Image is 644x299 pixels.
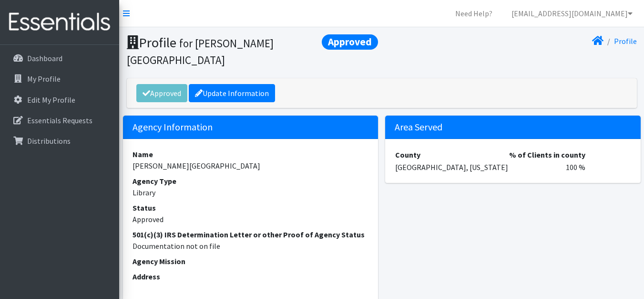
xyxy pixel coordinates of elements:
[133,229,369,240] dt: 501(c)(3) IRS Determination Letter or other Proof of Agency Status
[509,149,586,161] th: % of Clients in county
[27,53,62,63] p: Dashboard
[133,160,369,171] dd: [PERSON_NAME][GEOGRAPHIC_DATA]
[322,34,378,50] span: Approved
[133,202,369,214] dt: Status
[27,95,75,105] p: Edit My Profile
[614,36,637,46] a: Profile
[395,149,509,161] th: County
[133,214,369,225] dd: Approved
[4,131,115,150] a: Distributions
[189,84,275,102] a: Update Information
[4,90,115,109] a: Edit My Profile
[385,116,641,139] h5: Area Served
[123,116,378,139] h5: Agency Information
[4,6,115,38] img: HumanEssentials
[133,272,160,281] strong: Address
[27,136,71,146] p: Distributions
[509,161,586,173] td: 100 %
[127,36,274,67] small: for [PERSON_NAME][GEOGRAPHIC_DATA]
[27,116,92,125] p: Essentials Requests
[133,240,369,252] dd: Documentation not on file
[133,149,369,160] dt: Name
[448,4,500,23] a: Need Help?
[27,74,61,84] p: My Profile
[4,49,115,68] a: Dashboard
[4,69,115,88] a: My Profile
[395,161,509,173] td: [GEOGRAPHIC_DATA], [US_STATE]
[504,4,640,23] a: [EMAIL_ADDRESS][DOMAIN_NAME]
[4,111,115,130] a: Essentials Requests
[127,34,378,67] h1: Profile
[133,175,369,187] dt: Agency Type
[133,256,369,267] dt: Agency Mission
[133,187,369,198] dd: Library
